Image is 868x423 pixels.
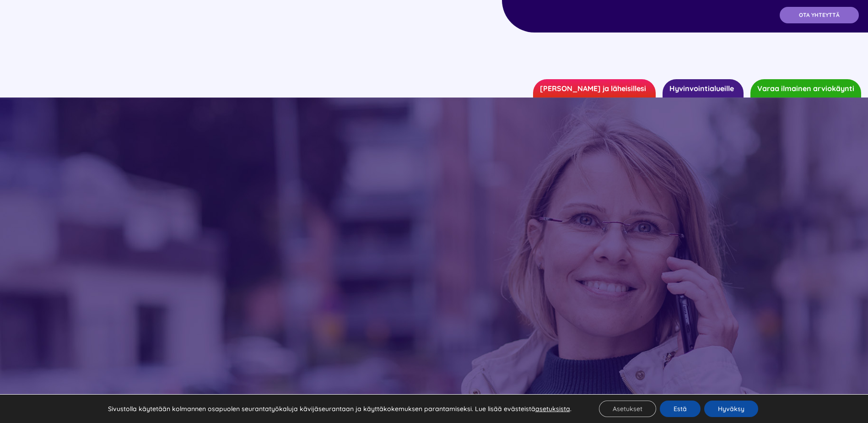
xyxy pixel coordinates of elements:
[108,405,571,413] p: Sivustolla käytetään kolmannen osapuolen seurantatyökaluja kävijäseurantaan ja käyttäkokemuksen p...
[663,79,744,98] a: Hyvinvointialueille
[660,401,701,417] button: Estä
[799,12,840,18] span: OTA YHTEYTTÄ
[750,79,861,98] a: Varaa ilmainen arviokäynti
[599,401,656,417] button: Asetukset
[780,7,859,23] a: OTA YHTEYTTÄ
[704,401,758,417] button: Hyväksy
[535,405,570,413] button: asetuksista
[533,79,656,98] a: [PERSON_NAME] ja läheisillesi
